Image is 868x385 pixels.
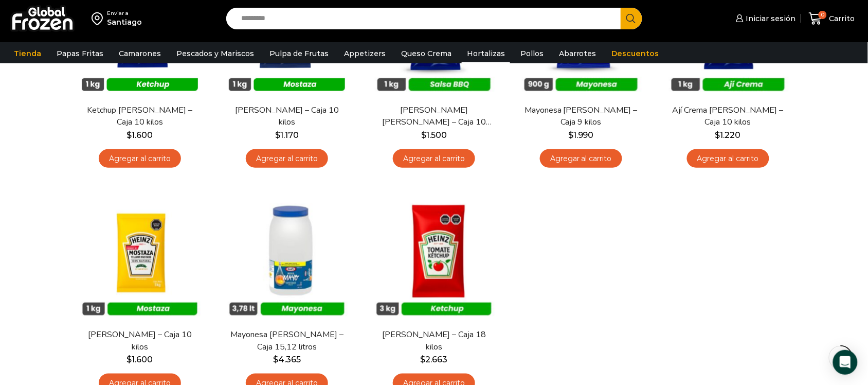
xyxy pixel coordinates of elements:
a: Pescados y Mariscos [171,44,259,63]
a: Abarrotes [554,44,602,63]
a: [PERSON_NAME] – Caja 18 kilos [375,329,493,353]
bdi: 4.365 [273,355,301,364]
a: [PERSON_NAME] – Caja 10 kilos [81,329,199,353]
span: $ [715,130,720,140]
img: address-field-icon.svg [92,10,107,27]
a: 0 Carrito [806,7,858,31]
span: Carrito [827,13,855,24]
a: Pollos [515,44,549,63]
span: $ [127,355,132,364]
bdi: 2.663 [421,355,448,364]
a: Agregar al carrito: “Mostaza Traverso - Caja 10 kilos” [246,149,328,168]
a: Agregar al carrito: “Salsa Barbacue Traverso - Caja 10 kilos” [393,149,475,168]
span: $ [275,130,280,140]
div: Open Intercom Messenger [833,350,858,375]
a: Hortalizas [462,44,510,63]
span: Iniciar sesión [744,13,796,24]
span: $ [421,130,426,140]
bdi: 1.600 [127,130,153,140]
bdi: 1.990 [568,130,594,140]
button: Search button [621,8,642,29]
div: Enviar a [107,10,142,17]
a: Agregar al carrito: “Ají Crema Traverso - Caja 10 kilos” [687,149,769,168]
bdi: 1.600 [127,355,153,364]
a: Appetizers [339,44,391,63]
a: [PERSON_NAME] [PERSON_NAME] – Caja 10 kilos [375,104,493,128]
bdi: 1.500 [421,130,447,140]
span: $ [273,355,278,364]
a: Descuentos [607,44,664,63]
bdi: 1.220 [715,130,741,140]
bdi: 1.170 [275,130,299,140]
span: $ [568,130,573,140]
a: Pulpa de Frutas [264,44,334,63]
span: 0 [819,11,827,19]
a: Ketchup [PERSON_NAME] – Caja 10 kilos [81,104,199,128]
a: Tienda [9,44,46,63]
a: Agregar al carrito: “Mayonesa Traverso - Caja 9 kilos” [540,149,622,168]
a: Agregar al carrito: “Ketchup Traverso - Caja 10 kilos” [99,149,181,168]
span: $ [421,355,426,364]
a: Mayonesa [PERSON_NAME] – Caja 9 kilos [522,104,640,128]
a: Mayonesa [PERSON_NAME] – Caja 15,12 litros [228,329,346,353]
a: [PERSON_NAME] – Caja 10 kilos [228,104,346,128]
a: Iniciar sesión [733,8,796,29]
a: Papas Fritas [51,44,109,63]
a: Queso Crema [396,44,457,63]
a: Ají Crema [PERSON_NAME] – Caja 10 kilos [669,104,787,128]
div: Santiago [107,17,142,27]
a: Camarones [114,44,166,63]
span: $ [127,130,132,140]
